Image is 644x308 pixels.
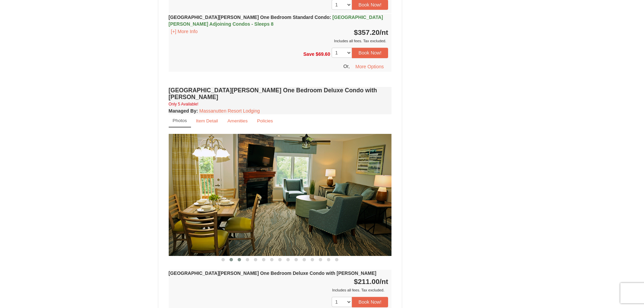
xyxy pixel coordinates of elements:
button: Book Now! [352,297,388,307]
span: Managed By [169,108,196,114]
strong: [GEOGRAPHIC_DATA][PERSON_NAME] One Bedroom Deluxe Condo with [PERSON_NAME] [169,270,377,276]
span: $357.20 [354,28,380,36]
a: Item Detail [192,114,222,127]
strong: [GEOGRAPHIC_DATA][PERSON_NAME] One Bedroom Standard Condo [169,15,383,27]
span: Or, [343,63,350,69]
small: Item Detail [196,118,218,123]
a: Photos [169,114,191,127]
small: Only 5 Available! [169,102,198,106]
a: Amenities [223,114,252,127]
button: More Options [351,62,388,72]
span: : [330,15,331,20]
img: 18876286-123-3008ee08.jpg [169,134,392,256]
div: Includes all fees. Tax excluded. [169,287,388,293]
h4: [GEOGRAPHIC_DATA][PERSON_NAME] One Bedroom Deluxe Condo with [PERSON_NAME] [169,87,392,100]
span: $69.60 [316,51,330,57]
button: [+] More Info [169,28,200,35]
div: Includes all fees. Tax excluded. [169,38,388,44]
small: Photos [173,118,187,123]
strong: $211.00 [354,278,388,285]
span: /nt [380,28,388,36]
small: Amenities [228,118,248,123]
span: Save [303,51,314,57]
a: Policies [253,114,277,127]
strong: : [169,108,198,114]
small: Policies [257,118,273,123]
button: Book Now! [352,48,388,58]
span: /nt [380,278,388,285]
a: Massanutten Resort Lodging [199,108,260,114]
